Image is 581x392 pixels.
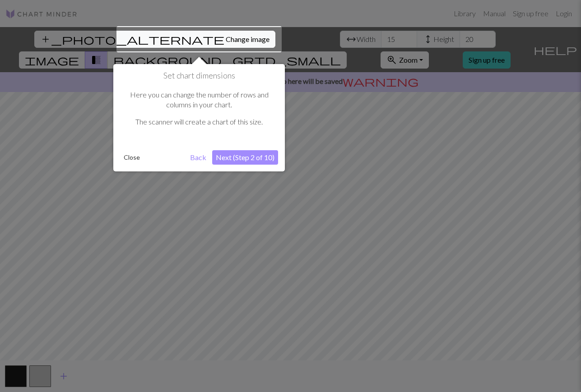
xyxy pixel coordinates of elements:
p: The scanner will create a chart of this size. [125,117,274,127]
button: Back [186,150,210,165]
h1: Set chart dimensions [120,71,278,81]
button: Next (Step 2 of 10) [212,150,278,165]
div: Set chart dimensions [113,64,285,171]
p: Here you can change the number of rows and columns in your chart. [125,90,274,110]
button: Close [120,151,144,164]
